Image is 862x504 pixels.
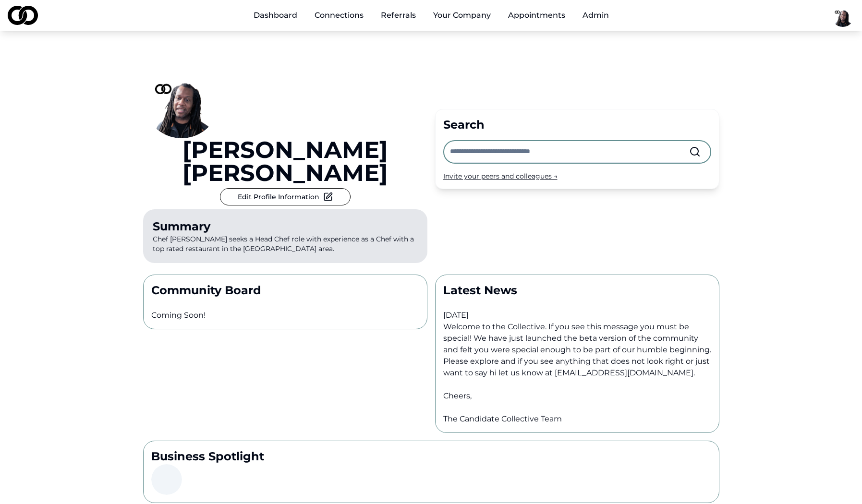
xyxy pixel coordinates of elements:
[151,310,419,321] p: Coming Soon!
[151,283,419,298] p: Community Board
[425,6,498,25] button: Your Company
[831,4,854,27] img: fc566690-cf65-45d8-a465-1d4f683599e2-basimCC1-profile_picture.png
[373,6,424,25] a: Referrals
[443,283,711,298] p: Latest News
[143,209,427,263] p: Chef [PERSON_NAME] seeks a Head Chef role with experience as a Chef with a top rated restaurant i...
[220,188,351,205] button: Edit Profile Information
[151,449,711,464] p: Business Spotlight
[143,61,220,138] img: fc566690-cf65-45d8-a465-1d4f683599e2-basimCC1-profile_picture.png
[153,219,418,234] div: Summary
[575,6,617,25] button: Admin
[8,6,38,25] img: logo
[246,6,617,25] nav: Main
[500,6,573,25] a: Appointments
[307,6,371,25] a: Connections
[443,171,711,181] div: Invite your peers and colleagues →
[443,298,711,425] p: [DATE] Welcome to the Collective. If you see this message you must be special! We have just launc...
[143,138,427,184] a: [PERSON_NAME] [PERSON_NAME]
[443,117,711,132] div: Search
[246,6,305,25] a: Dashboard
